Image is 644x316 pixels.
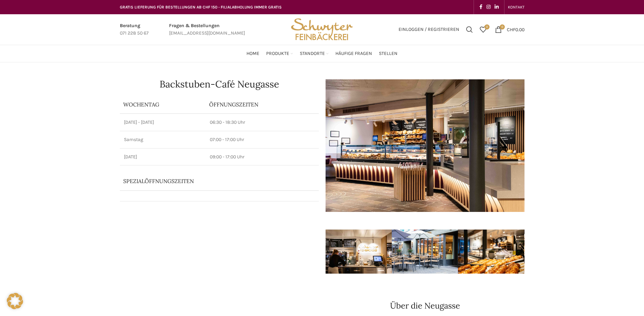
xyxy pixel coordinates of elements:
[477,2,484,12] a: Facebook social link
[392,230,458,274] img: schwyter-61
[326,230,392,274] img: schwyter-17
[120,79,319,89] h1: Backstuben-Café Neugasse
[209,101,315,108] p: ÖFFNUNGSZEITEN
[246,51,259,57] span: Home
[116,47,528,60] div: Main navigation
[484,24,490,29] span: 0
[458,230,524,274] img: schwyter-12
[508,5,525,9] span: KONTAKT
[463,23,476,36] a: Suchen
[524,230,590,274] img: schwyter-10
[120,5,282,9] span: GRATIS LIEFERUNG FÜR BESTELLUNGEN AB CHF 150 - FILIALABHOLUNG IMMER GRATIS
[379,47,398,60] a: Stellen
[476,23,490,36] a: 0
[326,302,525,310] h2: Über die Neugasse
[395,23,463,36] a: Einloggen / Registrieren
[335,51,372,57] span: Häufige Fragen
[507,26,525,32] bdi: 0.00
[476,23,490,36] div: Meine Wunschliste
[504,0,528,14] div: Secondary navigation
[289,26,355,32] a: Site logo
[492,23,528,36] a: 0 CHF0.00
[379,51,398,57] span: Stellen
[500,24,505,29] span: 0
[123,177,296,185] p: Spezialöffnungszeiten
[124,136,202,143] p: Samstag
[289,14,355,45] img: Bäckerei Schwyter
[124,154,202,160] p: [DATE]
[300,47,329,60] a: Standorte
[124,119,202,126] p: [DATE] - [DATE]
[210,154,314,160] p: 09:00 - 17:00 Uhr
[335,47,372,60] a: Häufige Fragen
[507,26,515,32] span: CHF
[508,0,525,14] a: KONTAKT
[300,51,325,57] span: Standorte
[484,2,493,12] a: Instagram social link
[210,136,314,143] p: 07:00 - 17:00 Uhr
[266,47,293,60] a: Produkte
[246,47,259,60] a: Home
[123,101,203,108] p: Wochentag
[120,22,149,37] a: Infobox link
[210,119,314,126] p: 06:30 - 18:30 Uhr
[493,2,501,12] a: Linkedin social link
[169,22,245,37] a: Infobox link
[399,27,459,32] span: Einloggen / Registrieren
[266,51,289,57] span: Produkte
